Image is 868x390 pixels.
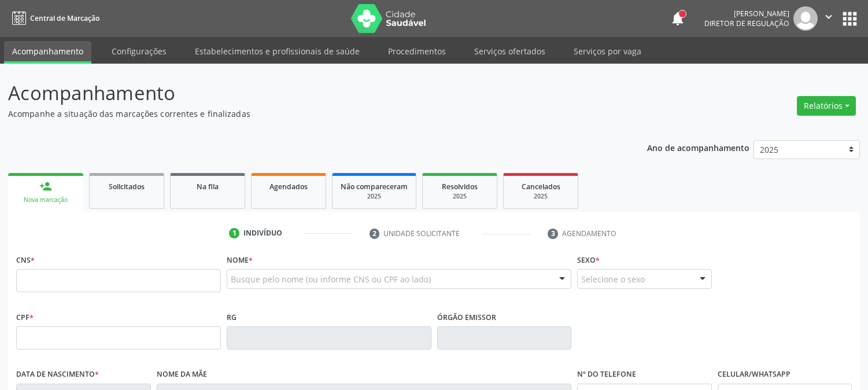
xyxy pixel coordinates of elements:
[187,41,368,61] a: Estabelecimentos e profissionais de saúde
[8,108,604,120] p: Acompanhe a situação das marcações correntes e finalizadas
[4,41,91,64] a: Acompanhamento
[512,192,570,201] div: 2025
[109,182,145,192] span: Solicitados
[341,192,408,201] div: 2025
[670,10,686,27] button: notifications
[269,182,308,192] span: Agendados
[380,41,454,61] a: Procedimentos
[16,366,99,384] label: Data de nascimento
[227,251,253,269] label: Nome
[522,182,560,192] span: Cancelados
[466,41,553,61] a: Serviços ofertados
[793,6,818,31] img: img
[16,251,35,269] label: CNS
[157,366,207,384] label: Nome da mãe
[818,6,840,31] button: 
[822,10,835,23] i: 
[39,180,52,193] div: person_add
[341,182,408,192] span: Não compareceram
[30,13,99,23] span: Central de Marcação
[231,273,431,285] span: Busque pelo nome (ou informe CNS ou CPF ao lado)
[797,96,856,116] button: Relatórios
[431,192,489,201] div: 2025
[718,366,791,384] label: Celular/WhatsApp
[704,9,789,19] div: [PERSON_NAME]
[704,19,789,28] span: Diretor de regulação
[227,308,237,326] label: RG
[577,366,636,384] label: Nº do Telefone
[566,41,649,61] a: Serviços por vaga
[577,251,600,269] label: Sexo
[16,308,34,326] label: CPF
[243,228,282,238] div: Indivíduo
[197,182,219,192] span: Na fila
[647,140,749,154] p: Ano de acompanhamento
[8,9,99,28] a: Central de Marcação
[8,79,604,108] p: Acompanhamento
[840,9,860,29] button: apps
[437,308,496,326] label: Órgão emissor
[16,196,75,204] div: Nova marcação
[581,273,645,285] span: Selecione o sexo
[442,182,478,192] span: Resolvidos
[104,41,175,61] a: Configurações
[229,228,239,238] div: 1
